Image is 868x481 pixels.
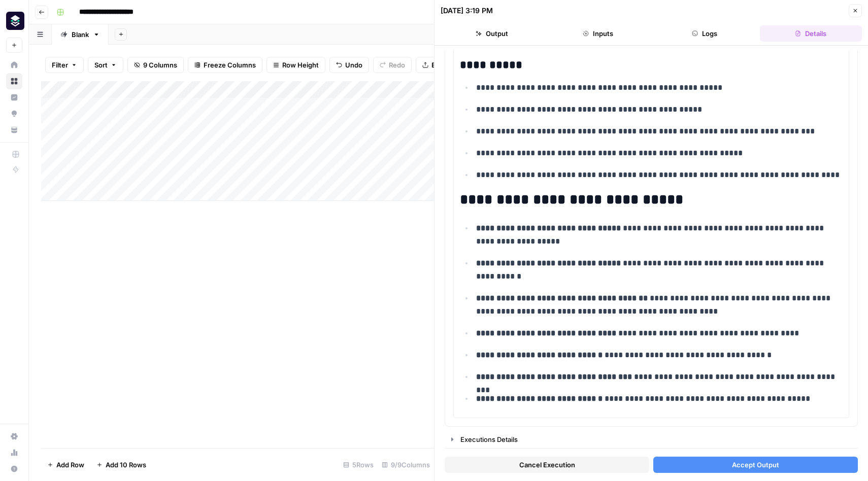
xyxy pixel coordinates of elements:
button: Executions Details [445,431,857,448]
span: Accept Output [732,460,779,470]
span: 9 Columns [143,60,177,70]
button: Row Height [266,57,325,73]
div: [DATE] 3:19 PM [441,6,493,16]
span: Cancel Execution [519,460,575,470]
button: Output [441,25,543,42]
button: Cancel Execution [445,457,649,473]
button: Add 10 Rows [90,457,152,473]
span: Add Row [56,460,84,470]
button: Undo [329,57,369,73]
span: Row Height [282,60,319,70]
button: Redo [373,57,412,73]
button: Export CSV [416,57,474,73]
div: Executions Details [460,434,851,444]
div: 9/9 Columns [378,457,434,473]
button: 9 Columns [127,57,184,73]
button: Inputs [547,25,650,42]
div: 5 Rows [339,457,378,473]
button: Freeze Columns [188,57,262,73]
button: Details [760,25,862,42]
a: Blank [52,24,109,45]
div: Blank [72,29,89,40]
span: Redo [389,60,405,70]
button: Accept Output [653,457,858,473]
span: Undo [345,60,362,70]
img: Platformengineering.org Logo [6,12,24,30]
button: Logs [653,25,756,42]
span: Freeze Columns [204,60,256,70]
button: Help + Support [6,461,22,477]
a: Your Data [6,122,22,138]
button: Filter [45,57,84,73]
a: Browse [6,73,22,89]
a: Settings [6,428,22,444]
a: Insights [6,89,22,106]
a: Opportunities [6,106,22,122]
button: Sort [88,57,123,73]
span: Filter [52,60,68,70]
a: Home [6,57,22,73]
span: Sort [94,60,108,70]
span: Add 10 Rows [106,460,146,470]
button: Workspace: Platformengineering.org [6,8,22,33]
a: Usage [6,444,22,461]
button: Add Row [41,457,90,473]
